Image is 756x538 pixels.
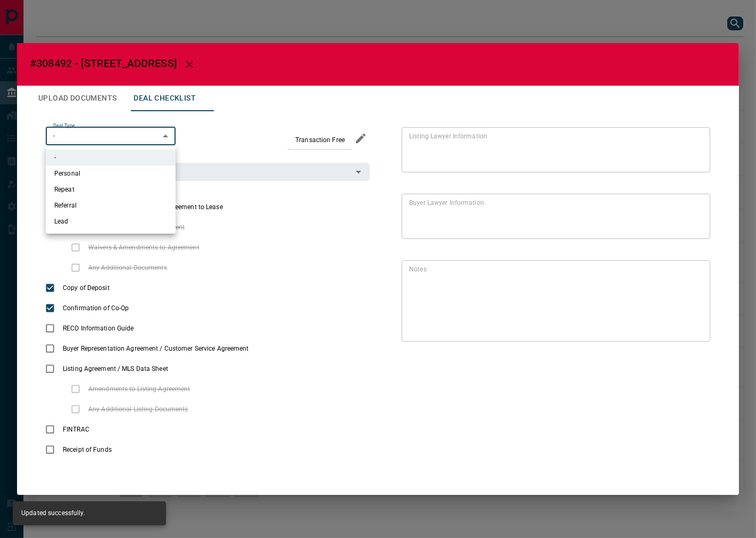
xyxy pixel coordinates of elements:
li: - [46,150,176,165]
li: Referral [46,197,176,213]
li: Lead [46,213,176,229]
li: Personal [46,165,176,181]
div: Updated successfully. [21,504,85,522]
li: Repeat [46,181,176,197]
